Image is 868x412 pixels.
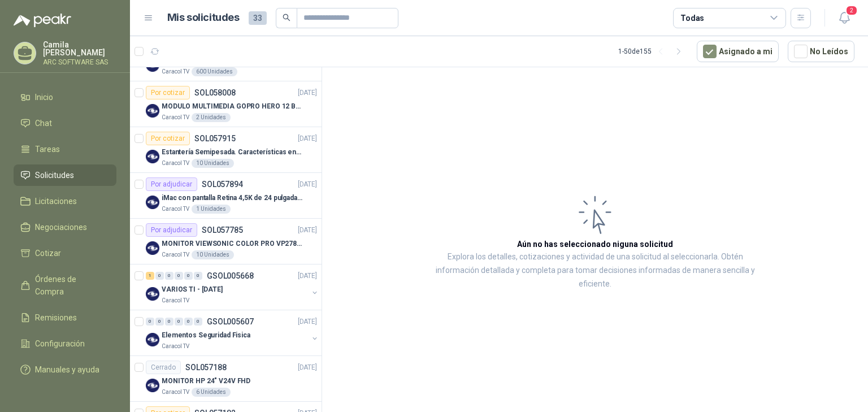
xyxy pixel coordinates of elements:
[146,269,319,305] a: 1 0 0 0 0 0 GSOL005668[DATE] Company LogoVARIOS TI - [DATE]Caracol TV
[298,133,317,144] p: [DATE]
[146,315,319,351] a: 0 0 0 0 0 0 GSOL005607[DATE] Company LogoElementos Seguridad FisicaCaracol TV
[162,250,189,259] p: Caracol TV
[175,272,183,280] div: 0
[14,190,116,212] a: Licitaciones
[202,226,243,234] p: SOL057785
[162,342,189,351] p: Caracol TV
[162,147,302,158] p: Estantería Semipesada. Características en el adjunto
[130,81,322,127] a: Por cotizarSOL058008[DATE] Company LogoMODULO MULTIMEDIA GOPRO HERO 12 BLACKCaracol TV2 Unidades
[435,250,755,291] p: Explora los detalles, cotizaciones y actividad de una solicitud al seleccionarla. Obtén informaci...
[298,271,317,281] p: [DATE]
[167,10,240,26] h1: Mis solicitudes
[14,242,116,264] a: Cotizar
[298,362,317,373] p: [DATE]
[146,177,197,191] div: Por adjudicar
[146,86,190,99] div: Por cotizar
[130,356,322,402] a: CerradoSOL057188[DATE] Company LogoMONITOR HP 24" V24V FHDCaracol TV6 Unidades
[146,150,159,163] img: Company Logo
[184,318,193,326] div: 0
[14,307,116,328] a: Remisiones
[192,388,231,397] div: 6 Unidades
[130,219,322,264] a: Por adjudicarSOL057785[DATE] Company LogoMONITOR VIEWSONIC COLOR PRO VP2786-4KCaracol TV10 Unidades
[155,272,164,280] div: 0
[202,180,243,188] p: SOL057894
[249,11,267,25] span: 33
[184,272,193,280] div: 0
[130,127,322,173] a: Por cotizarSOL057915[DATE] Company LogoEstantería Semipesada. Características en el adjuntoCaraco...
[146,196,159,209] img: Company Logo
[162,376,250,387] p: MONITOR HP 24" V24V FHD
[146,132,190,145] div: Por cotizar
[194,89,236,97] p: SOL058008
[14,112,116,134] a: Chat
[162,388,189,397] p: Caracol TV
[283,14,290,21] span: search
[162,238,302,249] p: MONITOR VIEWSONIC COLOR PRO VP2786-4K
[35,247,61,259] span: Cotizar
[162,193,302,203] p: iMac con pantalla Retina 4,5K de 24 pulgadas M4
[130,173,322,219] a: Por adjudicarSOL057894[DATE] Company LogoiMac con pantalla Retina 4,5K de 24 pulgadas M4Caracol T...
[517,238,673,250] h3: Aún no has seleccionado niguna solicitud
[146,379,159,392] img: Company Logo
[162,205,189,214] p: Caracol TV
[146,318,154,326] div: 0
[146,104,159,118] img: Company Logo
[43,41,116,57] p: Camila [PERSON_NAME]
[165,318,173,326] div: 0
[146,223,197,237] div: Por adjudicar
[194,318,202,326] div: 0
[43,59,116,66] p: ARC SOFTWARE SAS
[155,318,164,326] div: 0
[618,42,688,60] div: 1 - 50 de 155
[192,250,234,259] div: 10 Unidades
[162,284,223,295] p: VARIOS TI - [DATE]
[162,296,189,305] p: Caracol TV
[14,359,116,380] a: Manuales y ayuda
[35,91,53,103] span: Inicio
[162,113,189,122] p: Caracol TV
[35,169,74,181] span: Solicitudes
[192,67,237,76] div: 600 Unidades
[162,159,189,168] p: Caracol TV
[845,5,858,16] span: 2
[35,117,52,129] span: Chat
[14,268,116,302] a: Órdenes de Compra
[146,272,154,280] div: 1
[35,337,85,350] span: Configuración
[146,361,181,374] div: Cerrado
[162,67,189,76] p: Caracol TV
[192,113,231,122] div: 2 Unidades
[35,311,77,324] span: Remisiones
[192,205,231,214] div: 1 Unidades
[35,363,99,376] span: Manuales y ayuda
[14,333,116,354] a: Configuración
[162,101,302,112] p: MODULO MULTIMEDIA GOPRO HERO 12 BLACK
[146,333,159,346] img: Company Logo
[146,287,159,301] img: Company Logo
[298,88,317,98] p: [DATE]
[207,318,254,326] p: GSOL005607
[298,225,317,236] p: [DATE]
[35,195,77,207] span: Licitaciones
[146,241,159,255] img: Company Logo
[162,330,250,341] p: Elementos Seguridad Fisica
[697,41,779,62] button: Asignado a mi
[680,12,704,24] div: Todas
[298,179,317,190] p: [DATE]
[192,159,234,168] div: 10 Unidades
[14,164,116,186] a: Solicitudes
[14,86,116,108] a: Inicio
[14,14,71,27] img: Logo peakr
[298,316,317,327] p: [DATE]
[35,221,87,233] span: Negociaciones
[185,363,227,371] p: SOL057188
[165,272,173,280] div: 0
[194,272,202,280] div: 0
[14,138,116,160] a: Tareas
[35,273,106,298] span: Órdenes de Compra
[788,41,854,62] button: No Leídos
[207,272,254,280] p: GSOL005668
[35,143,60,155] span: Tareas
[194,135,236,142] p: SOL057915
[834,8,854,28] button: 2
